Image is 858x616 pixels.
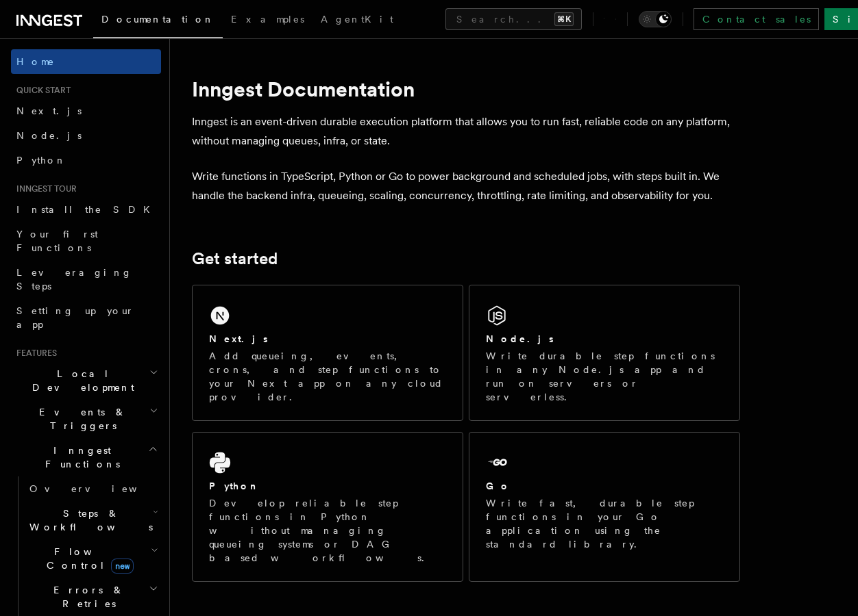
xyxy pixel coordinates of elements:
p: Write durable step functions in any Node.js app and run on servers or serverless. [486,349,723,404]
span: Inngest tour [11,183,77,194]
span: Leveraging Steps [16,267,132,292]
a: Next.js [11,99,161,123]
span: Next.js [16,105,82,116]
span: Examples [231,14,304,25]
span: Home [16,55,55,68]
span: new [111,559,134,574]
a: Setting up your app [11,298,161,337]
p: Write fast, durable step functions in your Go application using the standard library. [486,496,723,551]
a: Node.jsWrite durable step functions in any Node.js app and run on servers or serverless. [469,285,740,421]
button: Flow Controlnew [24,539,161,578]
a: Python [11,148,161,172]
span: Overview [29,483,171,494]
span: Flow Control [24,545,151,572]
span: Steps & Workflows [24,506,153,534]
button: Local Development [11,361,161,400]
a: AgentKit [312,4,402,37]
span: Events & Triggers [11,405,149,433]
span: Quick start [11,85,71,96]
a: Overview [24,476,161,501]
a: Documentation [93,4,223,38]
a: GoWrite fast, durable step functions in your Go application using the standard library. [469,432,740,582]
span: Setting up your app [16,305,134,330]
span: Local Development [11,367,149,394]
button: Search...⌘K [445,8,582,30]
span: Install the SDK [16,204,158,215]
h2: Next.js [209,332,268,346]
p: Write functions in TypeScript, Python or Go to power background and scheduled jobs, with steps bu... [192,167,740,205]
span: Errors & Retries [24,583,149,611]
h2: Node.js [486,332,554,346]
a: Node.js [11,123,161,148]
span: Features [11,348,57,359]
span: Your first Functions [16,229,98,253]
span: Node.js [16,130,82,141]
a: Examples [223,4,312,37]
a: Next.jsAdd queueing, events, crons, and step functions to your Next app on any cloud provider. [192,285,463,421]
span: Inngest Functions [11,444,148,471]
a: Your first Functions [11,222,161,260]
button: Inngest Functions [11,438,161,476]
a: Get started [192,249,278,268]
kbd: ⌘K [554,12,574,26]
button: Toggle dark mode [639,11,672,27]
a: Install the SDK [11,197,161,222]
p: Develop reliable step functions in Python without managing queueing systems or DAG based workflows. [209,496,446,565]
a: Leveraging Steps [11,260,161,298]
button: Steps & Workflows [24,501,161,539]
a: Contact sales [694,8,819,30]
button: Errors & Retries [24,578,161,616]
a: PythonDevelop reliable step functions in Python without managing queueing systems or DAG based wo... [192,432,463,582]
h2: Python [209,479,260,493]
button: Events & Triggers [11,400,161,438]
span: AgentKit [321,14,393,25]
a: Home [11,49,161,74]
span: Documentation [101,14,214,25]
span: Python [16,155,66,166]
p: Add queueing, events, crons, and step functions to your Next app on any cloud provider. [209,349,446,404]
p: Inngest is an event-driven durable execution platform that allows you to run fast, reliable code ... [192,112,740,151]
h2: Go [486,479,511,493]
h1: Inngest Documentation [192,77,740,101]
